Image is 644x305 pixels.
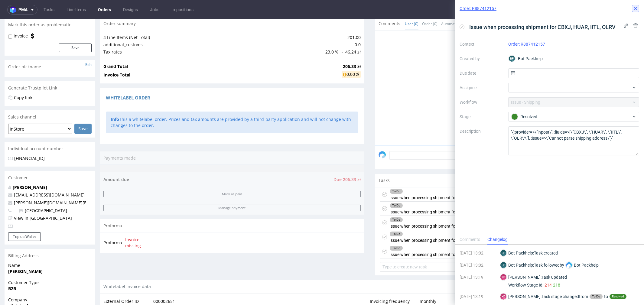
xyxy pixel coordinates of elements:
a: Jobs [146,5,163,15]
div: Set due date [599,228,635,235]
img: Bot Packhelp [566,262,572,268]
div: Issue when processing shipment for CBXJ, IITL, OLRV, HUAR [389,182,503,196]
td: Tax rates [103,29,324,36]
label: Context [460,41,503,48]
a: Orders [94,5,115,15]
figcaption: BP [500,262,506,268]
div: Set due date [599,171,635,179]
span: Name [8,243,92,249]
label: Description [460,128,503,154]
span: Invoice missing. [125,217,157,229]
div: Generate Trustpilot Link [5,62,95,75]
div: To Do [390,184,403,189]
a: [PERSON_NAME][DOMAIN_NAME][EMAIL_ADDRESS][DOMAIN_NAME] [14,180,153,186]
span: Comments [379,1,400,7]
div: Issue when processing shipment for HUAR, CBXJ, IITL, OLRV [389,196,503,210]
div: [DATE] 13:19 [460,293,497,300]
a: View in [GEOGRAPHIC_DATA] [14,196,72,202]
strong: stich trade [8,284,31,289]
img: share_image_120x120.png [379,132,386,139]
div: Set due date [599,214,635,221]
strong: 206.33 zł [343,44,361,50]
div: To Do [390,226,403,231]
a: [PERSON_NAME] [13,165,47,171]
span: pma [18,8,28,12]
div: To Do [390,198,403,203]
strong: Invoice Total [103,53,130,58]
div: Whitelabel invoice data [100,261,639,274]
a: Line Items [63,5,89,15]
div: To Do [390,212,403,217]
strong: Info [111,97,119,103]
div: 000002651 [153,278,175,286]
div: Bot Packhelp : Task created [500,249,558,257]
input: Type to create new task [380,243,635,252]
label: Created by [460,55,503,62]
div: To Do [590,294,603,299]
img: icon-invoice-flag.svg [29,14,35,20]
label: Due date [460,70,503,77]
div: Invoicing frequency [370,278,420,286]
a: Copy link [14,75,32,81]
div: Bot Packhelp [508,54,639,63]
span: Issue when processing shipment for CBXJ, HUAR, IITL, OLRV [467,22,618,32]
td: Proforma [103,217,124,230]
a: Impositions [168,5,197,15]
textarea: "{:provider=>\"inpost\", :liuids=>[\"CBXJ\", \"HUAR\", \"IITL\", \"OLRV\"], :issue=>\"Cannot pars... [508,126,639,155]
div: Customer [5,152,95,165]
a: View all (0) [618,2,636,7]
a: Edit [85,43,92,48]
td: additional_customs [103,22,324,29]
div: Changelog [487,235,508,245]
div: [DATE] 13:19 [460,274,497,281]
img: logo [10,6,18,13]
input: Save [74,104,92,115]
div: Set due date [599,186,635,193]
strong: [PERSON_NAME] [8,249,43,255]
div: External Order ID [103,278,153,286]
a: Order: R887412157 [508,42,545,47]
button: Send [620,132,636,140]
span: [FINANCIAL_ID] [8,136,45,142]
a: Tasks [40,5,58,15]
figcaption: BP [509,56,515,62]
span: Company [8,277,92,284]
a: View all [623,159,636,164]
div: Set due date [599,200,635,207]
a: Designs [119,5,141,15]
figcaption: KD [500,274,506,280]
span: [GEOGRAPHIC_DATA] [19,188,67,194]
span: Customer Type [8,260,92,266]
div: Bot Packhelp : Task followed by Bot Packhelp [500,261,599,269]
label: Assignee [460,84,503,91]
td: 0.0 [324,22,361,29]
td: 201.00 [324,15,361,22]
strong: Grand Total [103,44,128,50]
td: 23.0 % → 46.24 zł [324,29,361,36]
label: Invoice [14,14,28,20]
div: Individual account number [5,123,95,136]
div: Resolved [610,294,626,299]
button: Save [59,24,92,33]
div: [PERSON_NAME] : Task updated [500,274,629,288]
div: Resolved [511,113,632,120]
div: [DATE] 13:02 [460,249,497,257]
div: Billing Address [5,230,95,243]
span: 214 [545,282,552,288]
button: Top up Wallet [8,213,41,222]
div: Sales channel [5,91,95,104]
div: This a whitelabel order. Prices and tax amounts are provided by a third-party application and wil... [106,92,358,114]
div: 0.00 zł [342,51,361,59]
a: [EMAIL_ADDRESS][DOMAIN_NAME] [14,173,85,178]
span: - [8,188,15,194]
figcaption: KD [500,294,506,300]
div: [DATE] 13:02 [460,261,497,269]
span: Whitelabel order [106,75,150,81]
a: Order: R887412157 [460,5,496,11]
label: Workflow [460,99,503,106]
strong: B2B [8,266,16,272]
td: 4 Line Items (Net Total) [103,15,324,22]
span: Workflow Stage Id : [508,282,543,288]
span: Tasks [379,158,390,164]
label: Stage [460,113,503,120]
